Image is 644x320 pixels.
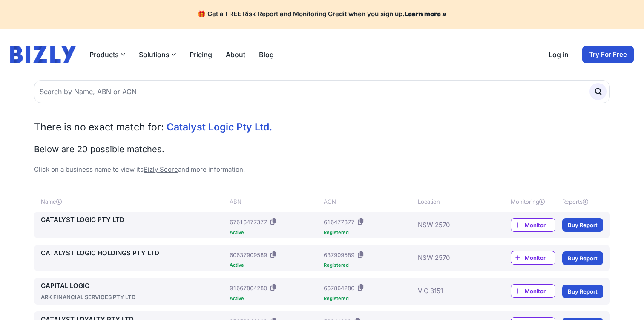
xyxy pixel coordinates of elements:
a: Bizly Score [144,165,178,173]
div: NSW 2570 [418,215,485,235]
button: Products [89,49,125,60]
div: Registered [324,230,414,235]
span: Monitor [525,287,555,295]
div: 91667864280 [230,284,267,292]
div: 667864280 [324,284,354,292]
h4: 🎁 Get a FREE Risk Report and Monitoring Credit when you sign up. [10,10,634,18]
p: Click on a business name to view its and more information. [34,165,610,175]
div: Name [41,197,226,206]
div: Reports [562,197,603,206]
a: Pricing [190,49,212,60]
span: Catalyst Logic Pty Ltd. [167,121,272,133]
input: Search by Name, ABN or ACN [34,80,610,103]
div: ABN [230,197,320,206]
a: Log in [549,49,569,60]
div: 67616477377 [230,218,267,226]
div: 60637909589 [230,251,267,259]
a: Learn more » [405,10,447,18]
span: Monitor [525,221,555,229]
a: CAPITAL LOGIC [41,281,226,291]
div: ARK FINANCIAL SERVICES PTY LTD [41,293,226,301]
div: NSW 2570 [418,248,485,268]
button: Solutions [139,49,176,60]
a: Monitor [511,218,555,232]
a: Buy Report [562,218,603,232]
div: 637909589 [324,251,354,259]
div: Active [230,230,320,235]
a: Try For Free [582,46,634,63]
a: Buy Report [562,251,603,265]
div: Active [230,263,320,268]
a: Buy Report [562,285,603,298]
a: Blog [259,49,274,60]
div: Monitoring [511,197,555,206]
a: CATALYST LOGIC HOLDINGS PTY LTD [41,248,226,258]
div: Registered [324,296,414,301]
div: Active [230,296,320,301]
div: VIC 3151 [418,281,485,301]
div: Location [418,197,485,206]
a: Monitor [511,251,555,265]
div: 616477377 [324,218,354,226]
span: Monitor [525,254,555,262]
a: About [226,49,245,60]
div: Registered [324,263,414,268]
span: Below are 20 possible matches. [34,144,164,154]
div: ACN [324,197,414,206]
a: Monitor [511,284,555,298]
a: CATALYST LOGIC PTY LTD [41,215,226,225]
span: There is no exact match for: [34,121,164,133]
